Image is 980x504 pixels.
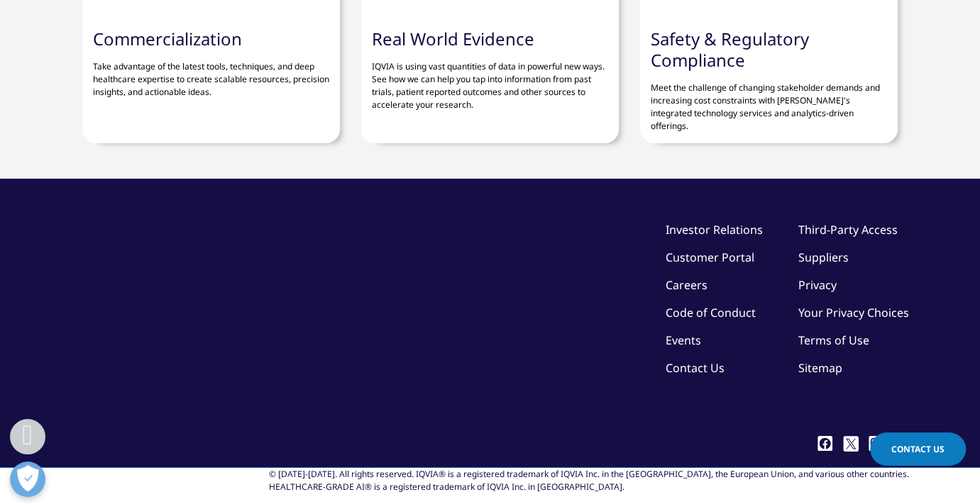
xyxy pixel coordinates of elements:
a: Sitemap [798,360,842,376]
button: Open Preferences [10,461,45,497]
a: Suppliers [798,250,849,265]
a: Real World Evidence [372,27,534,50]
a: Careers [666,277,708,293]
a: Terms of Use [798,332,869,348]
a: Contact Us [870,432,966,466]
div: © [DATE]-[DATE]. All rights reserved. IQVIA® is a registered trademark of IQVIA Inc. in the [GEOG... [269,468,909,493]
a: Your Privacy Choices [798,305,909,320]
p: Meet the challenge of changing stakeholder demands and increasing cost constraints with [PERSON_N... [651,71,887,133]
a: Third-Party Access [798,222,898,237]
a: Code of Conduct [666,305,756,320]
span: Contact Us [891,443,945,455]
p: Take advantage of the latest tools, techniques, and deep healthcare expertise to create scalable ... [93,50,329,99]
a: Safety & Regulatory Compliance [651,27,809,72]
a: Commercialization [93,27,242,50]
a: Privacy [798,277,837,293]
a: Investor Relations [666,222,763,237]
a: Customer Portal [666,250,754,265]
a: Events [666,332,701,348]
p: IQVIA is using vast quantities of data in powerful new ways. See how we can help you tap into inf... [372,50,608,111]
a: Contact Us [666,360,725,376]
